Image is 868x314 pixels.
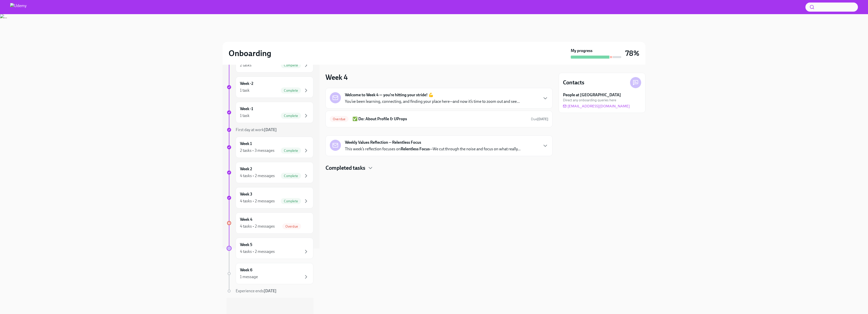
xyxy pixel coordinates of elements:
h3: Week 4 [325,73,348,82]
h6: Week 3 [240,191,252,197]
strong: Welcome to Week 4 — you’re hitting your stride! 💪 [345,92,433,98]
div: 1 task [240,113,250,118]
div: 4 tasks • 2 messages [240,249,275,254]
span: Complete [281,149,301,153]
div: 2 tasks [240,62,252,68]
div: 4 tasks • 2 messages [240,224,275,229]
span: Complete [281,63,301,67]
h6: ✅ Do: About Profile & UProps [352,116,527,122]
strong: [DATE] [537,117,548,121]
div: Completed tasks [325,164,553,172]
h6: Week -1 [240,106,253,112]
strong: People at [GEOGRAPHIC_DATA] [563,92,621,98]
div: 4 tasks • 2 messages [240,173,275,179]
h6: Week 5 [240,242,252,248]
a: Week 34 tasks • 2 messagesComplete [227,187,313,208]
a: Overdue✅ Do: About Profile & UPropsDue[DATE] [330,115,548,123]
span: Direct any onboarding queries here [563,98,616,103]
a: [EMAIL_ADDRESS][DOMAIN_NAME] [563,104,630,109]
a: Week 54 tasks • 2 messages [227,238,313,259]
strong: My progress [571,48,592,54]
span: Complete [281,89,301,92]
h6: Week 6 [240,267,252,273]
h6: Week -2 [240,81,253,86]
a: First day at work[DATE] [227,127,313,133]
strong: Relentless Focus [401,147,430,151]
h6: Week 2 [240,166,252,172]
span: August 16th, 2025 09:00 [531,117,548,122]
div: 1 task [240,88,250,93]
span: Complete [281,114,301,118]
strong: [DATE] [264,288,277,293]
p: This week’s reflection focuses on —We cut through the noise and focus on what really... [345,146,521,152]
span: Overdue [330,117,348,121]
a: Week -11 taskComplete [227,102,313,123]
div: 4 tasks • 2 messages [240,198,275,204]
div: 2 tasks • 3 messages [240,148,275,153]
h6: Week 4 [240,217,252,222]
a: Week 44 tasks • 2 messagesOverdue [227,212,313,234]
span: Due [531,117,548,121]
div: 1 message [240,274,258,280]
strong: [DATE] [264,127,277,132]
span: Experience ends [236,288,277,293]
a: Week 12 tasks • 3 messagesComplete [227,137,313,158]
span: Complete [281,174,301,178]
a: Week 24 tasks • 2 messagesComplete [227,162,313,183]
h2: Onboarding [229,48,271,58]
a: Week 61 message [227,263,313,284]
h4: Contacts [563,79,584,86]
span: Complete [281,199,301,203]
span: Overdue [282,225,301,228]
strong: Weekly Values Reflection -- Relentless Focus [345,140,421,145]
span: First day at work [236,127,277,132]
img: Udemy [10,3,26,11]
p: You’ve been learning, connecting, and finding your place here—and now it’s time to zoom out and s... [345,99,520,104]
a: Week -21 taskComplete [227,77,313,98]
h3: 78% [625,49,639,58]
h4: Completed tasks [325,164,365,172]
h6: Week 1 [240,141,252,147]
